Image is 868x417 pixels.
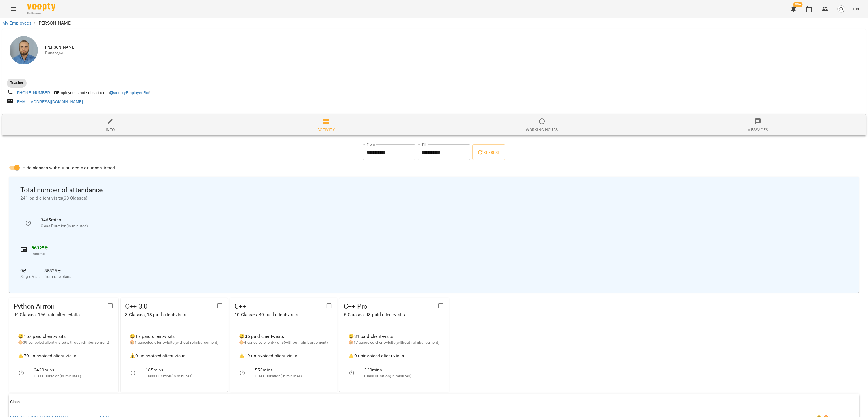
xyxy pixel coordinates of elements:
div: Working hours [526,126,558,133]
span: 😡 4 canceled client-visits(without reimbursement) [239,340,328,345]
span: ⚠️ 19 uninvoiced client-visits [239,353,297,358]
span: 😀 36 paid client-visits [239,334,284,339]
p: 86325 ₴ [32,245,848,251]
span: Teacher [7,80,27,85]
span: 😀 17 paid client-visits [130,334,175,339]
span: Total number of attendance [20,186,848,195]
span: EN [853,6,859,12]
div: Class [10,399,20,405]
img: Voopty Logo [27,3,55,11]
span: 99+ [793,2,803,7]
p: [PERSON_NAME] [38,20,72,27]
span: 😀 157 paid client-visits [18,334,66,339]
button: Refresh [472,144,505,160]
p: Class Duration(in minutes) [41,223,843,229]
a: My Employees [2,20,31,26]
span: 😡 39 canceled client-visits(without reimbursement) [18,340,109,345]
button: EN [851,4,861,14]
p: Class Duration(in minutes) [255,373,328,379]
div: Sort [10,399,20,405]
span: C++ [235,302,323,311]
span: ⚠️ 0 uninvoiced client-visits [348,353,404,358]
div: Employee is not subscribed to ! [53,89,152,97]
a: [EMAIL_ADDRESS][DOMAIN_NAME] [16,100,83,104]
span: Python Антон [14,302,105,311]
p: Class Duration(in minutes) [146,373,219,379]
div: Activity [317,126,335,133]
span: Refresh [477,149,501,156]
span: Hide classes without students or unconfirmed [22,165,115,171]
li: / [34,20,35,27]
p: 86325 ₴ [44,267,71,274]
p: 0 ₴ [20,267,40,274]
p: 330 mins. [364,367,440,373]
span: [PERSON_NAME] [45,45,861,50]
p: 3465 mins. [41,217,843,223]
div: Messages [747,126,768,133]
button: Menu [7,2,20,16]
span: 😀 31 paid client-visits [348,334,393,339]
p: Single Visit [20,274,40,280]
p: 44 Classes , 196 paid client-visits [14,311,105,318]
span: C++ Pro [344,302,435,311]
div: Info [106,126,115,133]
span: For Business [27,12,55,15]
img: Антон Костюк [10,36,38,64]
nav: breadcrumb [2,20,866,27]
p: 2420 mins. [34,367,109,373]
p: from rate plans [44,274,71,280]
p: 550 mins. [255,367,328,373]
span: ⚠️ 0 uninvoiced client-visits [130,353,185,358]
span: Income [32,251,848,257]
span: 😡 17 canceled client-visits(without reimbursement) [348,340,440,345]
p: 10 Classes , 40 paid client-visits [235,311,323,318]
span: Class [10,399,858,405]
p: 165 mins. [146,367,219,373]
a: [PHONE_NUMBER] [16,90,51,95]
p: Class Duration(in minutes) [364,373,440,379]
p: 6 Classes , 48 paid client-visits [344,311,435,318]
span: C++ 3.0 [125,302,214,311]
p: 3 Classes , 18 paid client-visits [125,311,214,318]
a: VooptyEmployeeBot [110,90,149,95]
span: ⚠️ 70 uninvoiced client-visits [18,353,76,358]
span: 😡 1 canceled client-visits(without reimbursement) [130,340,219,345]
span: Викладач [45,50,861,56]
img: avatar_s.png [837,5,845,13]
p: Class Duration(in minutes) [34,373,109,379]
span: 241 paid client-visits ( 63 Classes ) [20,195,848,202]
